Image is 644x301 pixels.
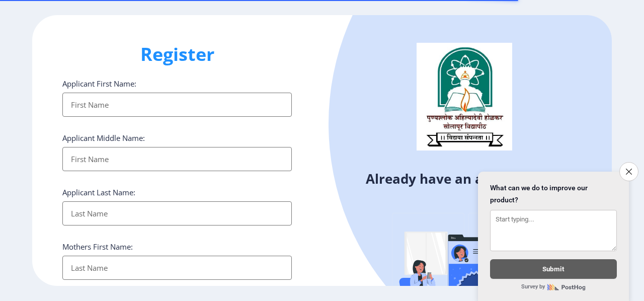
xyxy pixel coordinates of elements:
[62,147,292,171] input: First Name
[62,201,292,225] input: Last Name
[62,187,135,197] label: Applicant Last Name:
[62,242,133,252] label: Mothers First Name:
[62,93,292,117] input: First Name
[533,170,569,188] a: Login
[62,42,292,66] h1: Register
[330,171,604,187] h4: Already have an account?
[62,79,136,89] label: Applicant First Name:
[417,43,512,150] img: logo
[62,256,292,280] input: Last Name
[62,133,145,143] label: Applicant Middle Name:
